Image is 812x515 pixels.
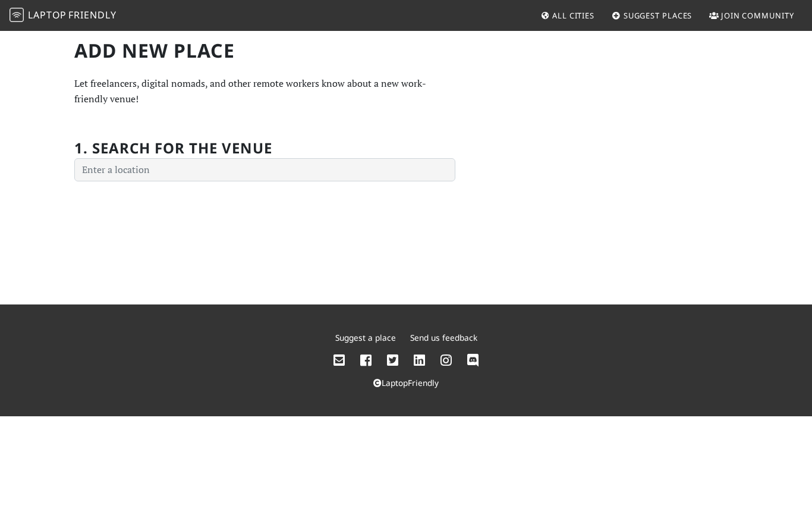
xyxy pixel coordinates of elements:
span: Friendly [68,8,116,21]
h2: 1. Search for the venue [74,140,272,157]
a: LaptopFriendly [373,377,439,388]
span: Join Community [721,10,794,21]
h1: Add new Place [74,39,455,62]
input: Enter a location [74,158,455,182]
span: Suggest Places [624,10,693,21]
a: Suggest Places [607,5,697,26]
a: All Cities [536,5,599,26]
span: Laptop [28,8,67,21]
a: Join Community [704,5,799,26]
p: Let freelancers, digital nomads, and other remote workers know about a new work-friendly venue! [74,76,455,106]
a: Suggest a place [335,332,396,343]
img: LaptopFriendly [10,8,24,22]
span: All Cities [552,10,594,21]
a: LaptopFriendly LaptopFriendly [10,5,117,26]
a: Send us feedback [410,332,477,343]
